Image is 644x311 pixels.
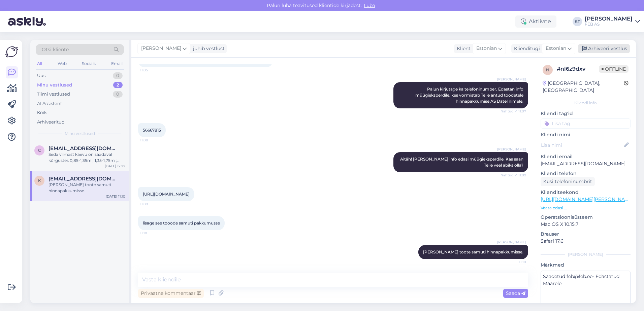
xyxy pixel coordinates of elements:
[497,240,526,245] span: [PERSON_NAME]
[415,87,524,104] span: Palun kirjutage ka telefoninumber. Edastan info müügieksperdile, kes vormistab Teile antud toodet...
[138,289,204,298] div: Privaatne kommentaar
[501,260,526,265] span: 11:10
[541,141,623,149] input: Lisa nimi
[65,131,95,137] span: Minu vestlused
[400,157,524,168] span: Aitäh! [PERSON_NAME] info edasi müügieksperdile. Kas saan Teile veel abiks olla?
[110,59,124,68] div: Email
[501,109,526,114] span: Nähtud ✓ 11:07
[541,231,631,238] p: Brauser
[37,100,62,107] div: AI Assistent
[140,202,165,207] span: 11:09
[541,177,595,186] div: Küsi telefoninumbrit
[143,128,161,133] span: 56667815
[113,82,123,89] div: 2
[37,72,45,79] div: Uus
[541,110,631,117] p: Kliendi tag'id
[541,251,631,257] div: [PERSON_NAME]
[105,164,125,169] div: [DATE] 12:22
[38,148,41,153] span: c
[49,176,119,182] span: kaupo.reisenbuk@gmail.com
[106,194,125,199] div: [DATE] 11:10
[599,65,629,73] span: Offline
[557,65,599,73] div: # nl6z9dxv
[506,290,525,296] span: Saada
[113,72,123,79] div: 0
[541,131,631,138] p: Kliendi nimi
[37,109,47,116] div: Kõik
[36,59,43,68] div: All
[497,147,526,152] span: [PERSON_NAME]
[585,16,640,27] a: [PERSON_NAME]FEB AS
[541,170,631,177] p: Kliendi telefon
[541,160,631,167] p: [EMAIL_ADDRESS][DOMAIN_NAME]
[543,80,624,94] div: [GEOGRAPHIC_DATA], [GEOGRAPHIC_DATA]
[541,118,631,129] input: Lisa tag
[541,214,631,221] p: Operatsioonisüsteem
[541,205,631,211] p: Vaata edasi ...
[140,138,165,143] span: 11:08
[5,45,18,58] img: Askly Logo
[362,2,377,8] span: Luba
[541,153,631,160] p: Kliendi email
[541,262,631,269] p: Märkmed
[141,45,181,52] span: [PERSON_NAME]
[541,100,631,106] div: Kliendi info
[497,77,526,82] span: [PERSON_NAME]
[143,220,220,226] span: lisage see tooode samuti pakkumusse
[140,68,165,73] span: 11:05
[56,59,68,68] div: Web
[42,46,69,53] span: Otsi kliente
[578,44,630,53] div: Arhiveeri vestlus
[585,16,633,22] div: [PERSON_NAME]
[113,91,123,98] div: 0
[423,249,523,254] span: [PERSON_NAME] toote samuti hinnapakkumisse.
[38,178,41,183] span: k
[49,151,125,164] div: Seda viimast kaevu on saadaval kõrgustes 0,85-1,35m ; 1,35-1,75m ; 1,75-2,25m ; 2,25-2,75m
[49,145,119,151] span: carlotali9@gmail.com
[541,221,631,228] p: Mac OS X 10.15.7
[454,45,471,52] div: Klient
[143,192,190,197] a: [URL][DOMAIN_NAME]
[476,45,497,52] span: Estonian
[501,173,526,178] span: Nähtud ✓ 11:09
[511,45,540,52] div: Klienditugi
[573,17,582,26] div: KT
[515,15,556,28] div: Aktiivne
[80,59,97,68] div: Socials
[190,45,225,52] div: juhib vestlust
[546,45,566,52] span: Estonian
[37,91,70,98] div: Tiimi vestlused
[541,238,631,245] p: Safari 17.6
[585,22,633,27] div: FEB AS
[140,231,165,236] span: 11:10
[546,67,549,72] span: n
[541,189,631,196] p: Klienditeekond
[49,182,125,194] div: [PERSON_NAME] toote samuti hinnapakkumisse.
[37,119,65,126] div: Arhiveeritud
[37,82,72,89] div: Minu vestlused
